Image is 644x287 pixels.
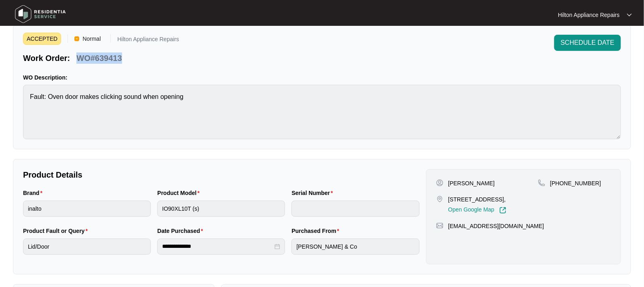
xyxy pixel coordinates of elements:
p: Product Details [23,169,420,180]
input: Product Fault or Query [23,239,151,255]
img: Link-External [499,207,507,214]
label: Date Purchased [157,227,206,235]
label: Product Fault or Query [23,227,91,235]
p: Hilton Appliance Repairs [558,11,620,19]
input: Product Model [157,201,285,217]
img: residentia service logo [12,2,69,26]
img: Vercel Logo [74,36,79,41]
p: [EMAIL_ADDRESS][DOMAIN_NAME] [448,222,544,230]
img: map-pin [436,195,443,203]
img: map-pin [436,222,443,229]
label: Brand [23,189,46,197]
span: SCHEDULE DATE [561,38,614,48]
input: Serial Number [291,201,419,217]
p: Work Order: [23,52,70,64]
p: [PHONE_NUMBER] [550,179,601,187]
input: Date Purchased [162,242,273,251]
input: Purchased From [291,239,419,255]
p: WO Description: [23,73,621,82]
label: Purchased From [291,227,342,235]
button: SCHEDULE DATE [554,35,621,51]
span: Normal [79,33,104,45]
img: dropdown arrow [627,13,632,17]
img: map-pin [538,179,545,186]
p: WO#639413 [76,52,122,64]
p: Hilton Appliance Repairs [117,36,179,45]
label: Serial Number [291,189,336,197]
textarea: Fault: Oven door makes clicking sound when opening [23,85,621,139]
p: [STREET_ADDRESS], [448,195,507,203]
p: [PERSON_NAME] [448,179,495,187]
a: Open Google Map [448,207,507,214]
span: ACCEPTED [23,33,61,45]
input: Brand [23,201,151,217]
img: user-pin [436,179,443,186]
label: Product Model [157,189,203,197]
